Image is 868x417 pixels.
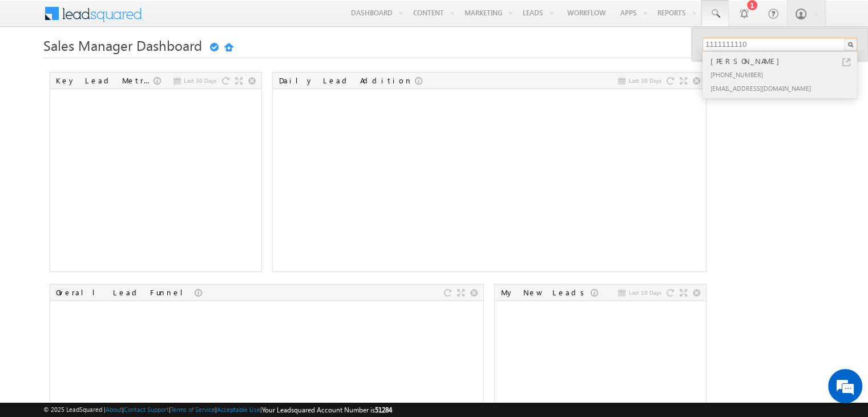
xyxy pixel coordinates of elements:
[43,36,202,54] span: Sales Manager Dashboard
[56,287,195,298] div: Overall Lead Funnel
[184,75,216,86] span: Last 30 Days
[217,406,260,413] a: Acceptable Use
[708,81,861,95] div: [EMAIL_ADDRESS][DOMAIN_NAME]
[43,404,392,415] span: © 2025 LeadSquared | | | | |
[106,406,122,413] a: About
[628,287,661,298] span: Last 10 Days
[155,328,207,343] em: Start Chat
[171,406,215,413] a: Terms of Service
[708,55,861,67] div: [PERSON_NAME]
[500,287,591,298] div: My New Leads
[628,75,661,86] span: Last 30 Days
[124,406,169,413] a: Contact Support
[375,406,392,414] span: 51284
[187,6,215,33] div: Minimize live chat window
[56,75,154,86] div: Key Lead Metrics
[278,75,415,86] div: Daily Lead Addition
[15,106,208,318] textarea: Type your message and hit 'Enter'
[262,406,392,414] span: Your Leadsquared Account Number is
[19,60,48,75] img: d_60004797649_company_0_60004797649
[708,67,861,81] div: [PHONE_NUMBER]
[59,60,192,75] div: Chat with us now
